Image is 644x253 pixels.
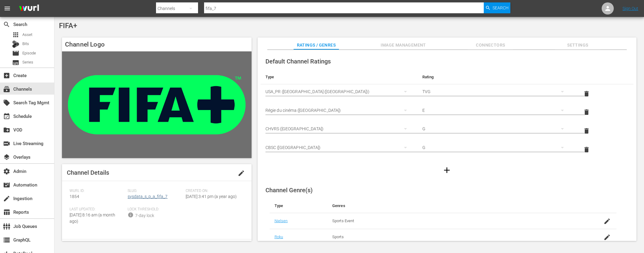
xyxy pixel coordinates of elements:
span: Lock Threshold: [128,207,183,212]
div: G [422,120,570,137]
a: sysdata_s_p_a_fifa_7 [128,194,168,199]
span: Schedule [3,113,10,120]
span: edit [238,170,245,177]
button: edit [234,166,249,180]
span: Admin [3,168,10,175]
span: Reports [3,209,10,216]
img: ans4CAIJ8jUAAAAAAAAAAAAAAAAAAAAAAAAgQb4GAAAAAAAAAAAAAAAAAAAAAAAAJMjXAAAAAAAAAAAAAAAAAAAAAAAAgAT5G... [15,2,44,16]
span: Automation [3,181,10,189]
div: Régie du cinéma ([GEOGRAPHIC_DATA]) [265,102,413,119]
span: 1854 [70,194,79,199]
div: CHVRS ([GEOGRAPHIC_DATA]) [265,120,413,137]
span: GraphQL [3,236,10,244]
span: Channels [3,86,10,93]
span: Job Queues [3,223,10,230]
a: Nielsen [275,219,288,223]
button: delete [579,124,594,138]
div: USA_PR ([GEOGRAPHIC_DATA] ([GEOGRAPHIC_DATA])) [265,83,413,100]
span: VOD [3,126,10,134]
span: Overlays [3,154,10,161]
span: [DATE] 3:41 pm (a year ago) [186,194,237,199]
span: Image Management [381,41,426,49]
span: [DATE] 8:16 am (a month ago) [70,212,115,224]
span: Ingestion [3,195,10,202]
th: Type [270,199,327,213]
div: E [422,102,570,119]
span: Create [3,72,10,79]
span: Wurl ID: [70,189,125,193]
div: 7-day lock [135,212,154,219]
span: info [128,212,134,218]
th: Genres [327,199,578,213]
span: Asset [12,31,19,38]
button: delete [579,86,594,101]
th: Rating [418,70,574,84]
div: TVG [422,83,570,100]
span: Settings [555,41,600,49]
span: Episode [22,50,36,56]
img: FIFA+ [62,51,252,158]
span: delete [583,90,590,97]
span: menu [4,5,11,12]
span: Connectors [468,41,513,49]
span: Ratings / Genres [294,41,339,49]
span: Channel Details [67,169,109,176]
span: Search Tag Mgmt [3,99,10,106]
span: Search [493,2,509,13]
span: Episode [12,50,19,57]
button: Search [484,2,510,13]
th: Type [261,70,418,84]
span: Live Streaming [3,140,10,147]
span: Created On: [186,189,241,193]
span: Bits [22,41,29,47]
span: Last Updated: [70,207,125,212]
span: delete [583,109,590,116]
button: delete [579,142,594,157]
span: Channel Genre(s) [265,187,313,194]
span: Slug: [128,189,183,193]
div: CBSC ([GEOGRAPHIC_DATA]) [265,139,413,156]
table: simple table [261,70,633,159]
a: Roku [275,235,283,239]
h4: Channel Logo [62,37,252,51]
span: Search [3,21,10,28]
span: Default Channel Ratings [265,58,331,65]
span: delete [583,127,590,135]
span: Asset [22,32,32,38]
span: delete [583,146,590,153]
span: Series [12,59,19,66]
a: Sign Out [623,6,638,11]
div: G [422,139,570,156]
span: Series [22,59,33,65]
div: Bits [12,41,19,48]
span: FIFA+ [59,21,77,30]
button: delete [579,105,594,119]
